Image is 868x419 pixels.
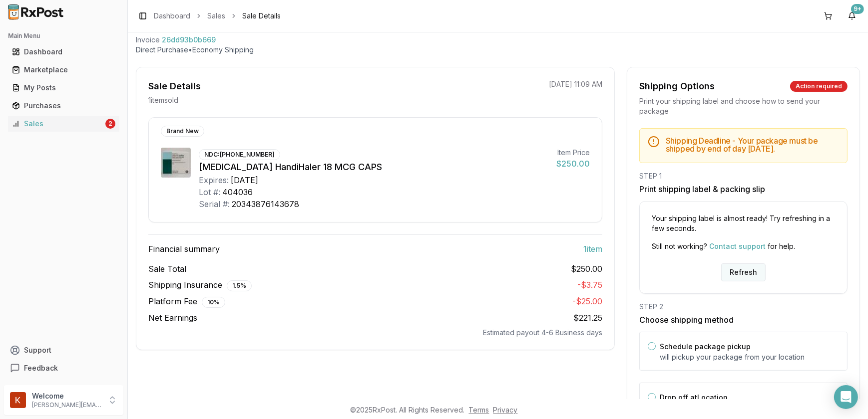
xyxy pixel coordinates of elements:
div: 1.5 % [227,280,252,291]
div: Purchases [12,101,115,111]
span: $250.00 [571,263,602,275]
span: Platform Fee [148,295,225,308]
div: Expires: [199,174,229,186]
p: 1 item sold [148,95,178,105]
p: [DATE] 11:09 AM [549,79,602,89]
p: [PERSON_NAME][EMAIL_ADDRESS][DOMAIN_NAME] [32,401,101,409]
nav: breadcrumb [154,11,281,21]
div: STEP 2 [639,302,848,312]
a: Sales [207,11,225,21]
a: Sales2 [8,115,119,133]
button: Support [4,341,123,359]
span: Sale Details [242,11,281,21]
span: Net Earnings [148,312,197,324]
label: Schedule package pickup [660,342,751,351]
a: Dashboard [8,43,119,61]
span: Sale Total [148,263,186,275]
p: Welcome [32,391,101,401]
div: Lot #: [199,186,220,198]
div: Sale Details [148,79,201,93]
span: $221.25 [573,313,602,323]
div: Serial #: [199,198,230,210]
img: RxPost Logo [4,4,68,20]
div: Dashboard [12,47,115,57]
span: 1 item [583,243,602,255]
button: My Posts [4,80,123,96]
span: - $25.00 [572,296,602,306]
button: Purchases [4,98,123,114]
a: My Posts [8,79,119,97]
label: Drop off at Location [660,393,728,402]
h2: Main Menu [8,32,119,40]
div: Invoice [136,35,160,45]
button: 9+ [844,8,860,24]
a: Privacy [493,406,518,414]
div: STEP 1 [639,171,848,181]
div: Action required [790,81,848,92]
div: Print your shipping label and choose how to send your package [639,96,848,116]
div: 20343876143678 [232,198,299,210]
div: Brand New [161,126,204,137]
div: Estimated payout 4-6 Business days [148,328,602,338]
p: Your shipping label is almost ready! Try refreshing in a few seconds. [652,213,835,233]
div: Shipping Options [639,79,715,93]
p: Direct Purchase • Economy Shipping [136,45,860,55]
div: NDC: [PHONE_NUMBER] [199,149,280,160]
button: Refresh [721,263,766,281]
div: Marketplace [12,65,115,75]
div: My Posts [12,83,115,93]
h3: Choose shipping method [639,314,848,326]
button: Marketplace [4,62,123,78]
span: Feedback [24,363,58,373]
div: [DATE] [231,174,258,186]
div: Item Price [556,148,590,158]
div: [MEDICAL_DATA] HandiHaler 18 MCG CAPS [199,160,548,174]
a: Dashboard [154,11,190,21]
p: will pickup your package from your location [660,352,839,362]
span: Shipping Insurance [148,279,252,291]
div: 2 [105,119,115,129]
h3: Print shipping label & packing slip [639,183,848,195]
div: 9+ [851,4,864,14]
div: 404036 [222,186,253,198]
button: Sales2 [4,116,123,132]
a: Terms [469,406,489,414]
span: Financial summary [148,243,220,255]
span: 26dd93b0b669 [162,35,216,45]
button: Dashboard [4,44,123,60]
img: Spiriva HandiHaler 18 MCG CAPS [161,148,191,178]
div: $250.00 [556,158,590,170]
button: Feedback [4,359,123,377]
a: Purchases [8,97,119,115]
div: 10 % [202,297,225,308]
img: User avatar [10,392,26,408]
h5: Shipping Deadline - Your package must be shipped by end of day [DATE] . [666,137,839,153]
div: Open Intercom Messenger [834,385,858,409]
a: Marketplace [8,61,119,79]
div: Sales [12,119,103,129]
p: Still not working? for help. [652,241,835,251]
span: - $3.75 [577,280,602,290]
